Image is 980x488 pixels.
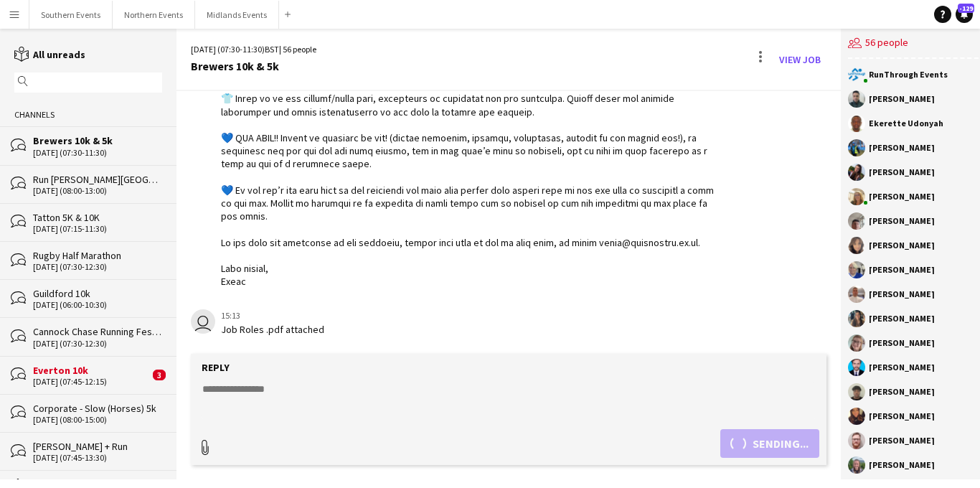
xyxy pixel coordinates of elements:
div: Tatton 5K & 10K [33,211,162,224]
div: [DATE] (07:45-13:30) [33,453,162,463]
a: View Job [773,48,826,71]
button: Midlands Events [195,1,279,29]
div: [DATE] (06:00-10:30) [33,300,162,310]
a: -129 [956,6,973,23]
div: Corporate - Slow (Horses) 5k [33,402,162,415]
div: [PERSON_NAME] [869,192,935,201]
div: [DATE] (08:00-13:00) [33,186,162,196]
div: Brewers 10k & 5k [191,60,316,72]
div: [PERSON_NAME] [869,436,935,445]
div: [PERSON_NAME] [869,388,935,396]
div: Run [PERSON_NAME][GEOGRAPHIC_DATA] [33,173,162,186]
button: Northern Events [113,1,195,29]
div: 56 people [848,29,979,59]
div: Cannock Chase Running Festival [33,325,162,338]
div: [PERSON_NAME] [869,412,935,421]
a: All unreads [14,48,85,61]
div: [DATE] (07:15-11:30) [33,224,162,234]
div: [PERSON_NAME] [869,339,935,347]
span: -129 [958,4,974,13]
div: [PERSON_NAME] [869,95,935,103]
div: Ekerette Udonyah [869,119,943,128]
div: [PERSON_NAME] + Run [33,440,162,453]
div: Guildford 10k [33,287,162,300]
div: [PERSON_NAME] [869,363,935,372]
div: Everton 10k [33,364,149,377]
label: Reply [202,361,230,374]
div: [PERSON_NAME] [869,241,935,250]
div: [PERSON_NAME] [869,217,935,225]
div: [PERSON_NAME] [869,168,935,177]
div: [DATE] (07:30-11:30) [33,148,162,158]
div: Brewers 10k & 5k [33,134,162,147]
div: [PERSON_NAME] [869,266,935,274]
div: [DATE] (07:45-12:15) [33,377,149,387]
div: [DATE] (07:30-12:30) [33,339,162,349]
div: Rugby Half Marathon [33,249,162,262]
div: [DATE] (08:00-15:00) [33,415,162,425]
span: 3 [153,370,166,380]
div: [PERSON_NAME] [869,290,935,299]
div: [PERSON_NAME] [869,461,935,469]
div: Job Roles .pdf attached [221,323,324,336]
button: Southern Events [29,1,113,29]
span: BST [265,44,279,55]
div: [DATE] (07:30-12:30) [33,262,162,272]
div: 15:13 [221,309,324,322]
div: RunThrough Events [869,70,948,79]
div: [PERSON_NAME] [869,144,935,152]
div: [PERSON_NAME] [869,314,935,323]
div: [DATE] (07:30-11:30) | 56 people [191,43,316,56]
